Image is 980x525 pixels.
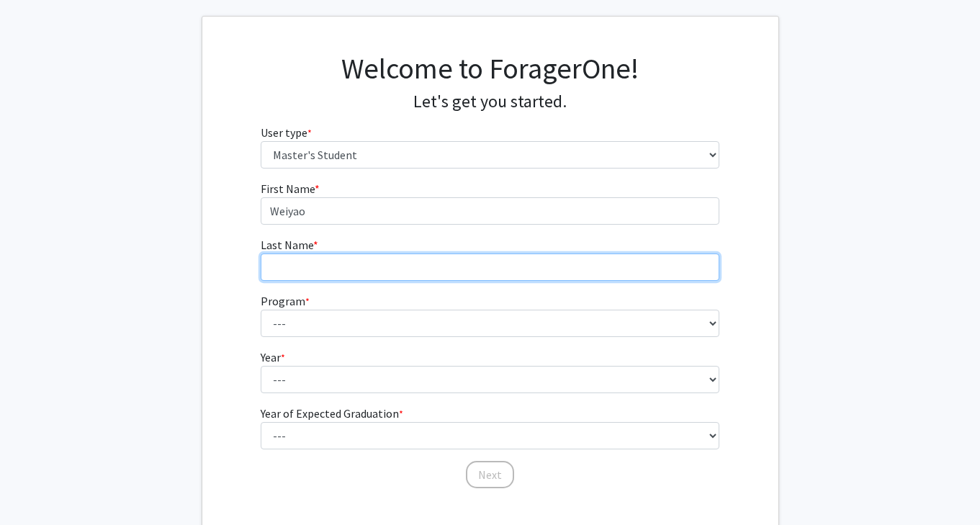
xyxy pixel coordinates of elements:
span: First Name [261,181,315,196]
label: User type [261,124,312,141]
label: Year [261,349,285,366]
button: Next [466,461,514,488]
span: Last Name [261,238,313,252]
iframe: Chat [11,460,61,514]
h1: Welcome to ForagerOne! [261,51,719,86]
label: Year of Expected Graduation [261,405,403,422]
h4: Let's get you started. [261,91,719,112]
label: Program [261,292,310,310]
